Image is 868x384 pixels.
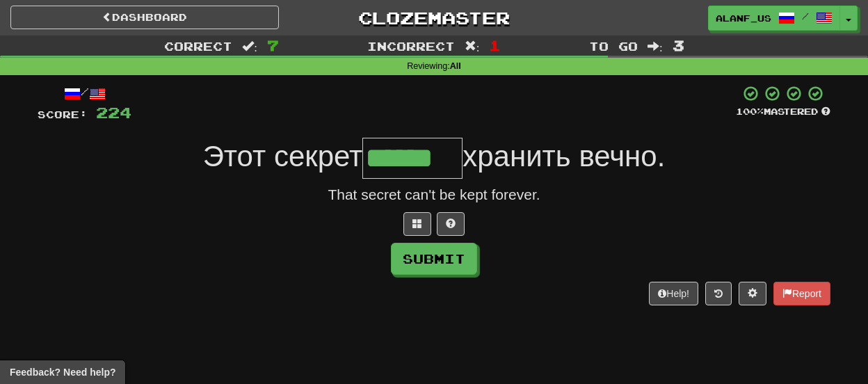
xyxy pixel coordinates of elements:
[649,282,698,305] button: Help!
[802,11,809,21] span: /
[773,282,830,305] button: Report
[367,39,455,53] span: Incorrect
[391,243,477,275] button: Submit
[705,282,732,305] button: Round history (alt+y)
[708,6,840,31] a: alanf_us /
[465,40,480,52] span: :
[489,37,501,54] span: 1
[10,6,279,29] a: Dashboard
[38,184,830,205] div: That secret can't be kept forever.
[736,106,764,117] span: 100 %
[403,212,431,236] button: Switch sentence to multiple choice alt+p
[164,39,232,53] span: Correct
[450,61,461,71] strong: All
[10,365,115,379] span: Open feedback widget
[203,140,363,173] span: Этот секрет
[38,85,131,102] div: /
[38,109,88,120] span: Score:
[736,106,830,118] div: Mastered
[96,104,131,121] span: 224
[437,212,465,236] button: Single letter hint - you only get 1 per sentence and score half the points! alt+h
[463,140,665,173] span: хранить вечно.
[716,12,771,24] span: alanf_us
[300,6,568,30] a: Clozemaster
[648,40,663,52] span: :
[589,39,638,53] span: To go
[267,37,279,54] span: 7
[242,40,257,52] span: :
[673,37,684,54] span: 3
